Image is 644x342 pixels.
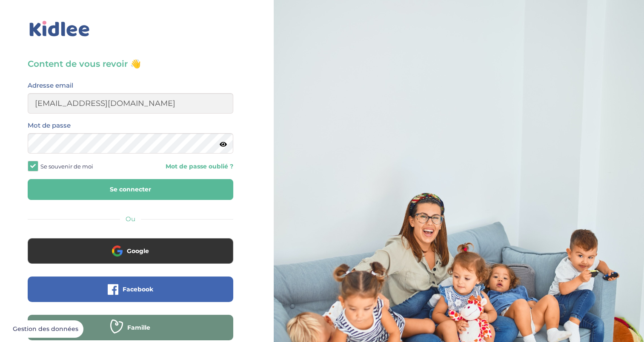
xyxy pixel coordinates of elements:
input: Email [28,93,233,114]
img: facebook.png [108,284,118,295]
button: Famille [28,315,233,340]
button: Gestion des données [8,320,83,338]
a: Facebook [28,291,233,299]
a: Mot de passe oublié ? [137,162,233,171]
img: logo_kidlee_bleu [28,19,92,39]
span: Se souvenir de moi [40,161,93,172]
button: Se connecter [28,179,233,200]
a: Google [28,253,233,261]
span: Google [127,247,149,255]
span: Ou [126,215,135,223]
img: google.png [112,245,123,256]
span: Facebook [123,285,153,294]
h3: Content de vous revoir 👋 [28,58,233,70]
label: Adresse email [28,80,73,91]
span: Gestion des données [13,325,78,333]
a: Famille [28,329,233,337]
button: Facebook [28,276,233,302]
span: Famille [127,323,150,332]
label: Mot de passe [28,120,71,131]
button: Google [28,238,233,264]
